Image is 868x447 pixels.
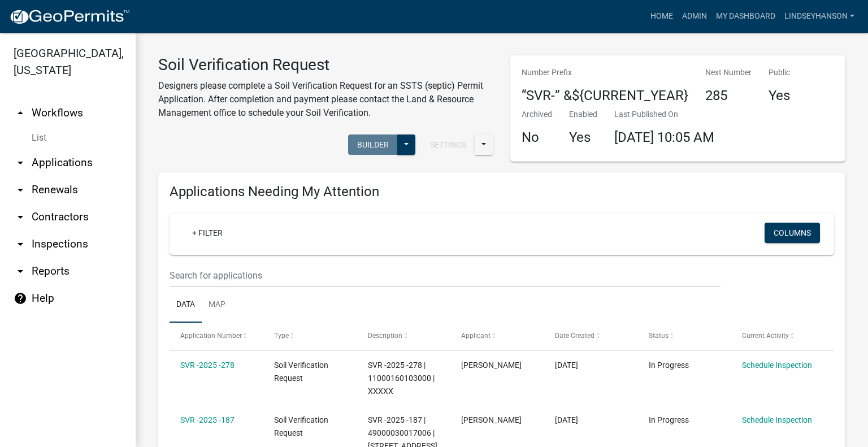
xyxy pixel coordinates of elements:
[368,332,402,340] span: Description
[180,415,235,424] a: SVR -2025 -187
[14,210,27,224] i: arrow_drop_down
[348,134,398,155] button: Builder
[180,361,235,370] a: SVR -2025 -278
[765,223,820,243] button: Columns
[14,264,27,278] i: arrow_drop_down
[421,134,475,155] button: Settings
[14,156,27,170] i: arrow_drop_down
[555,361,578,370] span: 08/19/2025
[646,6,678,27] a: Home
[180,332,242,340] span: Application Number
[263,323,357,350] datatable-header-cell: Type
[461,332,491,340] span: Applicant
[555,415,578,424] span: 07/03/2025
[614,109,714,120] p: Last Published On
[158,79,493,120] p: Designers please complete a Soil Verification Request for an SSTS (septic) Permit Application. Af...
[544,323,638,350] datatable-header-cell: Date Created
[742,415,812,424] a: Schedule Inspection
[649,332,669,340] span: Status
[678,6,711,27] a: Admin
[450,323,544,350] datatable-header-cell: Applicant
[14,183,27,197] i: arrow_drop_down
[555,332,594,340] span: Date Created
[649,361,689,370] span: In Progress
[614,129,714,145] span: [DATE] 10:05 AM
[274,415,328,437] span: Soil Verification Request
[780,6,859,27] a: Lindseyhanson
[742,332,789,340] span: Current Activity
[202,287,232,323] a: Map
[769,88,790,104] h4: Yes
[183,223,232,243] a: + Filter
[705,88,752,104] h4: 285
[649,415,689,424] span: In Progress
[274,361,328,383] span: Soil Verification Request
[638,323,732,350] datatable-header-cell: Status
[357,323,450,350] datatable-header-cell: Description
[522,109,552,120] p: Archived
[742,361,812,370] a: Schedule Inspection
[705,67,752,79] p: Next Number
[368,361,435,396] span: SVR -2025 -278 | 11000160103000 | XXXXX
[569,129,597,146] h4: Yes
[170,184,834,200] h4: Applications Needing My Attention
[461,415,522,424] span: Brian Richard Brogard
[711,6,780,27] a: My Dashboard
[170,264,721,287] input: Search for applications
[14,237,27,251] i: arrow_drop_down
[769,67,790,79] p: Public
[461,361,522,370] span: Scott M Ellingson
[274,332,289,340] span: Type
[522,129,552,146] h4: No
[522,88,688,104] h4: “SVR-” &${CURRENT_YEAR}
[731,323,825,350] datatable-header-cell: Current Activity
[569,109,597,120] p: Enabled
[14,292,27,305] i: help
[158,55,493,75] h3: Soil Verification Request
[522,67,688,79] p: Number Prefix
[170,323,263,350] datatable-header-cell: Application Number
[14,106,27,120] i: arrow_drop_up
[170,287,202,323] a: Data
